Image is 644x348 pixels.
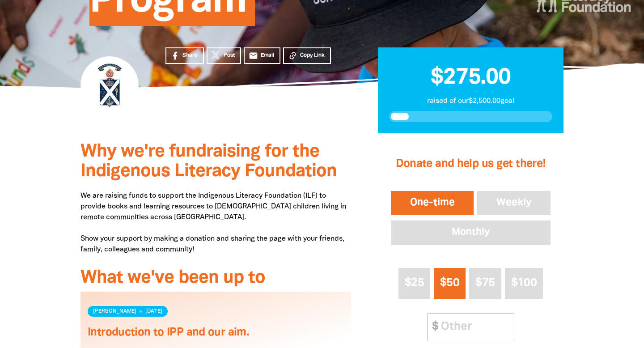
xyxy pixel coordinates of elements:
[207,47,241,64] a: Post
[249,51,258,60] i: email
[511,278,537,288] span: $100
[475,189,552,217] button: Weekly
[389,219,552,246] button: Monthly
[80,191,351,255] p: We are raising funds to support the Indigenous Literacy Foundation (ILF) to provide books and lea...
[80,268,351,288] h3: What we've been up to
[428,314,438,341] span: $
[431,68,510,88] span: $275.00
[440,278,459,288] span: $50
[435,314,514,341] input: Other
[469,268,501,299] button: $75
[389,189,476,217] button: One-time
[389,96,552,106] p: raised of our $2,500.00 goal
[398,268,430,299] button: $25
[88,327,249,338] a: Introduction to IPP and our aim.
[165,47,204,64] a: Share
[182,51,198,59] span: Share
[475,278,495,288] span: $75
[224,51,235,59] span: Post
[405,278,424,288] span: $25
[300,51,325,59] span: Copy Link
[389,146,552,182] h2: Donate and help us get there!
[283,47,331,64] button: Copy Link
[505,268,543,299] button: $100
[80,144,337,180] span: Why we're fundraising for the Indigenous Literacy Foundation
[261,51,274,59] span: Email
[434,268,466,299] button: $50
[244,47,280,64] a: emailEmail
